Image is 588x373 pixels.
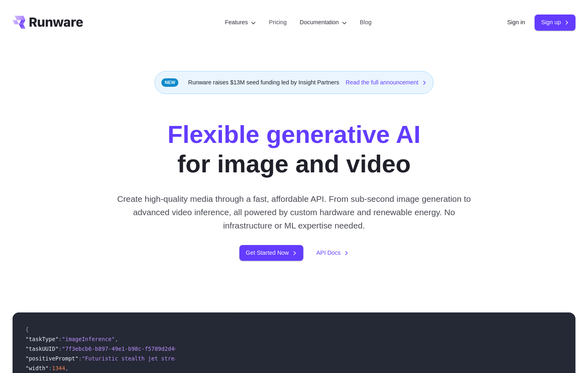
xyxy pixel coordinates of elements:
div: Runware raises $13M seed funding led by Insight Partners [154,71,434,94]
span: : [59,336,62,342]
a: Sign in [507,18,525,27]
span: "taskType" [25,336,59,342]
label: Features [225,18,256,27]
span: "width" [25,365,49,371]
a: API Docs [316,248,349,258]
span: : [78,355,82,362]
h1: for image and video [167,120,421,179]
label: Documentation [300,18,347,27]
a: Sign up [535,15,575,30]
p: Create high-quality media through a fast, affordable API. From sub-second image generation to adv... [114,192,474,233]
a: Blog [360,18,372,27]
span: , [65,365,68,371]
span: , [115,336,118,342]
span: "Futuristic stealth jet streaking through a neon-lit cityscape with glowing purple exhaust" [82,355,383,362]
span: { [25,326,29,333]
span: 1344 [52,365,65,371]
a: Read the full announcement [346,78,427,87]
span: "imageInference" [62,336,115,342]
a: Get Started Now [239,245,303,261]
span: "taskUUID" [25,346,59,352]
span: : [59,346,62,352]
a: Pricing [269,18,287,27]
strong: Flexible generative AI [167,121,421,148]
a: Go to / [13,16,83,29]
span: : [49,365,52,371]
span: "positivePrompt" [25,355,78,362]
span: "7f3ebcb6-b897-49e1-b98c-f5789d2d40d7" [62,346,188,352]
